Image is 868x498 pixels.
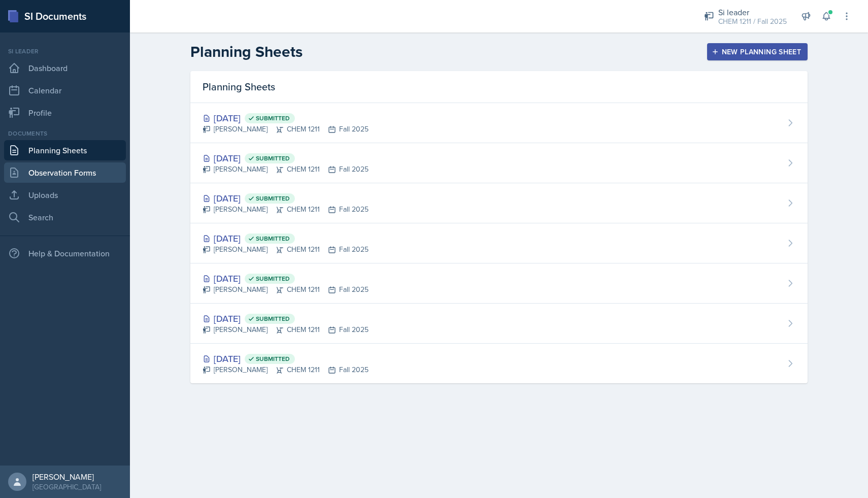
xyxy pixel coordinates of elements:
[203,244,369,255] div: [PERSON_NAME] CHEM 1211 Fall 2025
[707,43,808,60] button: New Planning Sheet
[190,344,808,383] a: [DATE] Submitted [PERSON_NAME]CHEM 1211Fall 2025
[32,472,101,482] div: [PERSON_NAME]
[718,6,787,18] div: Si leader
[203,191,369,205] div: [DATE]
[4,207,126,227] a: Search
[190,71,808,103] div: Planning Sheets
[4,129,126,138] div: Documents
[203,272,369,285] div: [DATE]
[256,194,290,203] span: Submitted
[256,114,290,122] span: Submitted
[4,140,126,160] a: Planning Sheets
[4,103,126,123] a: Profile
[32,482,101,492] div: [GEOGRAPHIC_DATA]
[4,162,126,183] a: Observation Forms
[203,324,369,335] div: [PERSON_NAME] CHEM 1211 Fall 2025
[203,204,369,215] div: [PERSON_NAME] CHEM 1211 Fall 2025
[190,103,808,143] a: [DATE] Submitted [PERSON_NAME]CHEM 1211Fall 2025
[203,111,369,125] div: [DATE]
[4,80,126,101] a: Calendar
[190,263,808,304] a: [DATE] Submitted [PERSON_NAME]CHEM 1211Fall 2025
[256,315,290,323] span: Submitted
[203,151,369,165] div: [DATE]
[256,154,290,162] span: Submitted
[190,183,808,223] a: [DATE] Submitted [PERSON_NAME]CHEM 1211Fall 2025
[4,243,126,263] div: Help & Documentation
[203,364,369,375] div: [PERSON_NAME] CHEM 1211 Fall 2025
[4,58,126,78] a: Dashboard
[718,16,787,27] div: CHEM 1211 / Fall 2025
[203,164,369,175] div: [PERSON_NAME] CHEM 1211 Fall 2025
[4,47,126,56] div: Si leader
[190,304,808,344] a: [DATE] Submitted [PERSON_NAME]CHEM 1211Fall 2025
[203,352,369,366] div: [DATE]
[190,223,808,263] a: [DATE] Submitted [PERSON_NAME]CHEM 1211Fall 2025
[203,312,369,325] div: [DATE]
[203,231,369,245] div: [DATE]
[190,43,303,61] h2: Planning Sheets
[256,275,290,283] span: Submitted
[256,355,290,363] span: Submitted
[203,124,369,135] div: [PERSON_NAME] CHEM 1211 Fall 2025
[714,48,801,56] div: New Planning Sheet
[203,284,369,295] div: [PERSON_NAME] CHEM 1211 Fall 2025
[190,143,808,183] a: [DATE] Submitted [PERSON_NAME]CHEM 1211Fall 2025
[4,185,126,205] a: Uploads
[256,235,290,243] span: Submitted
